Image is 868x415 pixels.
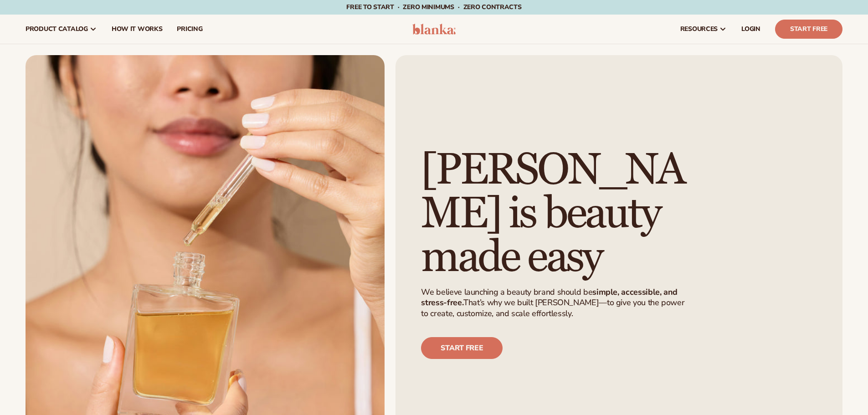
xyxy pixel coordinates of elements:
h1: [PERSON_NAME] is beauty made easy [421,149,698,280]
a: product catalog [18,15,104,44]
a: Start free [421,337,503,359]
span: product catalog [26,26,88,33]
a: pricing [169,15,210,44]
img: logo [412,24,456,35]
a: How It Works [104,15,170,44]
span: How It Works [112,26,163,33]
span: LOGIN [741,26,760,33]
a: Start Free [775,20,842,39]
a: LOGIN [734,15,768,44]
span: pricing [177,26,202,33]
a: resources [673,15,734,44]
span: Free to start · ZERO minimums · ZERO contracts [346,3,521,11]
strong: simple, accessible, and stress-free. [421,287,678,308]
span: resources [680,26,718,33]
p: We believe launching a beauty brand should be That’s why we built [PERSON_NAME]—to give you the p... [421,287,693,319]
